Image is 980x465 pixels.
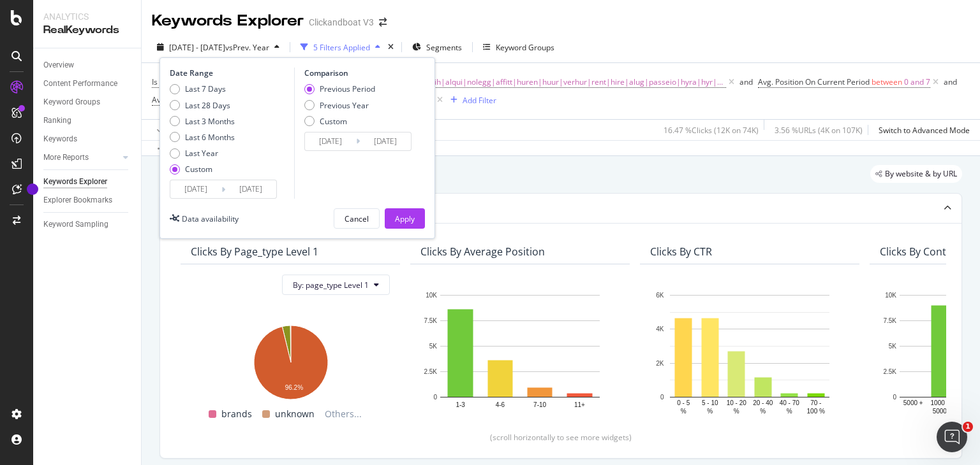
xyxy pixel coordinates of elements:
div: Last 7 Days [170,83,235,94]
div: Previous Year [304,100,375,111]
div: Ranking [43,114,71,127]
input: End Date [360,132,411,150]
div: Analytics [43,10,131,23]
button: and [739,76,753,88]
span: vs Prev. Year [225,42,269,53]
div: Keywords Explorer [152,10,304,32]
span: Avg. Position On Current Period [758,76,870,87]
text: 0 [893,394,896,401]
div: Previous Period [304,83,375,94]
div: Last 3 Months [185,116,235,127]
div: and [739,76,753,87]
text: 7.5K [424,317,437,324]
button: 5 Filters Applied [295,37,385,57]
div: Tooltip anchor [27,183,38,195]
div: arrow-right-arrow-left [379,18,387,27]
button: Add Filter [445,92,496,108]
text: 0 [660,394,664,401]
text: 5000 + [903,399,923,406]
text: % [734,408,739,415]
div: A chart. [191,319,390,401]
button: By: page_type Level 1 [282,275,390,295]
text: % [760,408,766,415]
a: Keyword Groups [43,96,132,109]
div: More Reports [43,151,89,164]
text: 1-3 [456,401,465,408]
div: Keywords [43,132,77,146]
text: 0 - 5 [677,399,690,406]
div: Custom [170,164,235,175]
div: RealKeywords [43,23,131,38]
text: 4K [656,326,664,333]
text: 100 % [807,408,825,415]
span: By: page_type Level 1 [293,280,369,290]
div: Keyword Groups [43,96,100,109]
span: location|louer|miete|leihen|charter|verleih|alqui|nolegg|affitt|huren|huur|verhur|rent|hire|alug|... [279,73,726,91]
div: Last 3 Months [170,116,235,127]
text: 20 - 40 [753,399,773,406]
button: Apply [152,120,189,140]
div: Data availability [182,213,239,224]
text: 96.2% [285,384,303,391]
text: 7-10 [533,401,546,408]
div: Custom [304,116,375,127]
div: Add Filter [463,95,496,106]
text: 5000 [933,408,947,415]
span: Segments [426,42,462,53]
span: Is Branded [152,76,190,87]
div: Last 7 Days [185,83,226,94]
span: By website & by URL [885,170,957,178]
div: (scroll horizontally to see more widgets) [175,432,946,443]
span: 1 [963,422,973,432]
div: Previous Period [320,83,375,94]
text: 7.5K [883,317,896,324]
text: 4-6 [496,401,505,408]
text: 6K [656,292,664,299]
span: Others... [320,406,367,422]
div: Custom [185,164,212,175]
text: 2K [656,360,664,367]
span: 0 and 7 [904,73,930,91]
button: Apply [385,208,425,229]
span: brands [221,406,252,422]
div: Last Year [185,148,218,159]
div: Last 28 Days [170,100,235,111]
button: and [944,76,957,88]
text: % [707,408,713,415]
div: times [385,41,396,54]
button: [DATE] - [DATE]vsPrev. Year [152,37,285,57]
div: Comparison [304,68,415,78]
svg: A chart. [650,289,849,417]
div: Switch to Advanced Mode [879,125,970,136]
div: Last Year [170,148,235,159]
a: Explorer Bookmarks [43,194,132,207]
span: between [872,76,902,87]
text: 70 - [810,399,821,406]
div: Content Performance [43,77,117,90]
button: Cancel [334,208,380,229]
div: 16.47 % Clicks ( 12K on 74K ) [664,125,759,136]
div: Apply [395,213,415,224]
div: Explorer Bookmarks [43,194,112,207]
text: 5K [889,343,897,350]
div: Date Range [170,68,291,78]
a: Ranking [43,114,132,127]
div: Last 6 Months [170,132,235,143]
div: Last 28 Days [185,100,230,111]
a: Keyword Sampling [43,218,132,231]
div: 5 Filters Applied [313,42,370,53]
span: Avg. Position On Compared Period [152,94,274,105]
text: 2.5K [883,368,896,375]
svg: A chart. [420,289,620,417]
a: Keywords [43,132,132,146]
div: Keyword Sampling [43,218,108,231]
button: Switch to Advanced Mode [873,120,970,140]
span: unknown [275,406,315,422]
input: Start Date [170,180,221,198]
div: Clicks By Average Position [420,245,545,258]
text: 2.5K [424,368,437,375]
span: [DATE] - [DATE] [169,42,225,53]
a: Keywords Explorer [43,175,132,189]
